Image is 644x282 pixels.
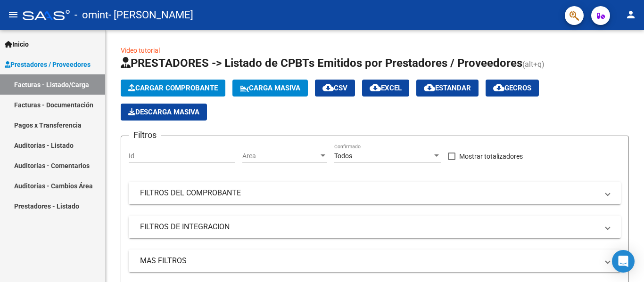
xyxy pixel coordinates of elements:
button: Cargar Comprobante [121,80,225,97]
span: Carga Masiva [240,84,300,92]
a: Video tutorial [121,47,160,54]
span: Descarga Masiva [128,108,199,116]
mat-panel-title: MAS FILTROS [140,256,598,266]
span: (alt+q) [522,60,545,69]
button: EXCEL [362,80,409,97]
span: Area [242,152,319,160]
mat-expansion-panel-header: FILTROS DEL COMPROBANTE [129,182,621,204]
mat-icon: cloud_download [424,82,435,93]
span: Prestadores / Proveedores [5,59,91,70]
button: Carga Masiva [232,80,308,97]
button: Gecros [486,80,539,97]
mat-panel-title: FILTROS DE INTEGRACION [140,222,598,232]
span: Gecros [493,84,531,92]
mat-icon: person [625,9,636,20]
span: CSV [322,84,347,92]
span: Cargar Comprobante [128,84,218,92]
button: CSV [315,80,355,97]
div: Open Intercom Messenger [612,250,635,273]
span: - omint [74,5,108,25]
span: Estandar [424,84,471,92]
h3: Filtros [129,129,161,142]
app-download-masive: Descarga masiva de comprobantes (adjuntos) [121,104,207,121]
mat-icon: menu [8,9,19,20]
mat-icon: cloud_download [322,82,334,93]
span: PRESTADORES -> Listado de CPBTs Emitidos por Prestadores / Proveedores [121,56,522,70]
span: EXCEL [370,84,402,92]
mat-expansion-panel-header: MAS FILTROS [129,250,621,272]
mat-panel-title: FILTROS DEL COMPROBANTE [140,188,598,198]
span: Mostrar totalizadores [459,151,523,162]
button: Estandar [416,80,479,97]
button: Descarga Masiva [121,104,207,121]
mat-icon: cloud_download [370,82,381,93]
span: - [PERSON_NAME] [108,5,193,25]
span: Inicio [5,39,29,49]
mat-icon: cloud_download [493,82,504,93]
span: Todos [334,152,352,160]
mat-expansion-panel-header: FILTROS DE INTEGRACION [129,216,621,238]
